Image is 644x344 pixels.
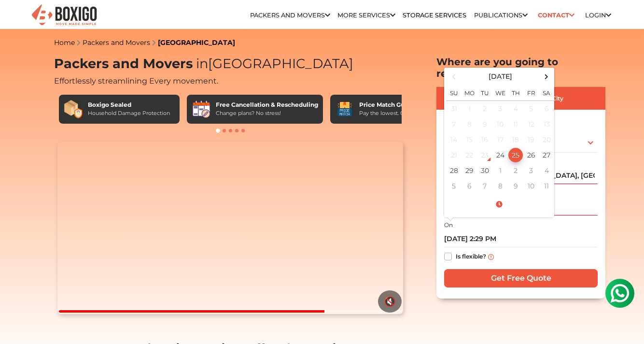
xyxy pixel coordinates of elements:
a: [GEOGRAPHIC_DATA] [158,38,235,47]
th: Select Month [462,70,539,84]
th: Th [508,84,523,101]
a: Packers and Movers [250,12,330,19]
th: We [492,84,508,101]
span: Effortlessly streamlining Every movement. [54,76,218,86]
a: Home [54,38,75,47]
img: Boxigo [30,3,98,27]
video: Your browser does not support the video tag. [57,142,403,315]
div: Pay the lowest. Guaranteed! [359,109,433,117]
th: Fr [523,84,539,101]
th: Mo [462,84,477,101]
th: Tu [477,84,492,101]
th: Sa [539,84,554,101]
label: On [444,221,453,229]
div: Free Cancellation & Rescheduling [216,100,318,109]
span: Previous Month [448,70,461,83]
label: Is flexible? [456,251,486,261]
span: Next Month [540,70,553,83]
input: Get Free Quote [444,269,598,287]
img: Free Cancellation & Rescheduling [192,100,211,119]
a: More services [337,12,395,19]
img: info [488,254,494,260]
div: Price Match Guarantee [359,100,433,109]
a: Packers and Movers [83,38,150,47]
img: Boxigo Sealed [64,100,83,119]
a: Storage Services [403,12,466,19]
a: Login [585,12,611,19]
a: Select Time [446,200,552,209]
h1: Packers and Movers [54,56,406,72]
img: whatsapp-icon.svg [10,10,29,29]
a: Publications [474,12,528,19]
div: Boxigo Sealed [88,100,170,109]
div: Change plans? No stress! [216,109,318,117]
a: Contact [535,8,578,23]
div: Household Damage Protection [88,109,170,117]
span: in [196,56,208,72]
th: Su [446,84,462,101]
div: 23 [477,148,492,162]
img: Price Match Guarantee [335,100,354,119]
input: Moving date [444,230,598,247]
h2: Where are you going to relocate? [436,56,605,79]
button: 🔇 [378,290,402,313]
span: [GEOGRAPHIC_DATA] [193,56,353,72]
